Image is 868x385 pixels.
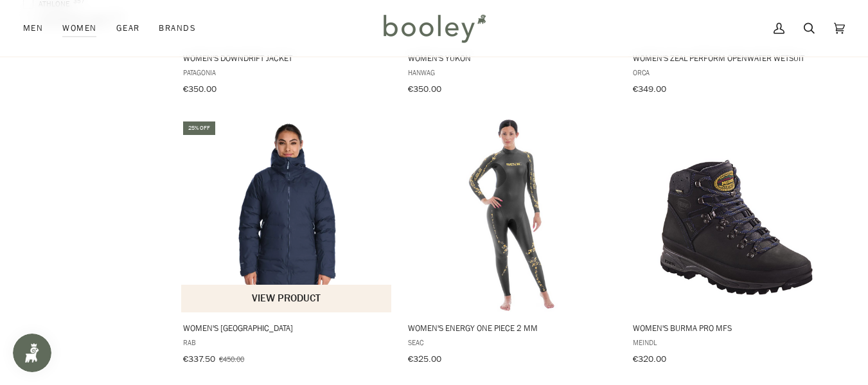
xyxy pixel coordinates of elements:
span: Hanwag [408,67,616,78]
span: Women's [GEOGRAPHIC_DATA] [183,322,391,334]
span: €349.00 [633,83,666,95]
img: Women's Burma PRO MFS Azurblau - Booley Galway [640,120,833,312]
span: €320.00 [633,353,666,365]
span: €350.00 [408,83,441,95]
span: Men [23,22,43,35]
span: Women's Yukon [408,52,616,64]
img: Booley [378,10,490,47]
span: Patagonia [183,67,391,78]
div: 25% off [183,121,215,135]
span: €325.00 [408,353,441,365]
span: Meindl [633,337,840,348]
span: Seac [408,337,616,348]
span: €450.00 [219,354,244,364]
button: View product [181,285,391,312]
span: Women's Zeal Perform Openwater Wetsuit [633,52,840,64]
span: Women [62,22,96,35]
a: Women's Valiance Parka [181,120,393,369]
img: Seac Women's Energy One Piece 2mm Black - Booley Galway [415,120,608,312]
a: Women's Energy One Piece 2 mm [406,120,617,369]
span: €337.50 [183,353,215,365]
img: Rab Women's Valiance Parka Deep Ink - Booley Galway [191,120,384,312]
span: Women's Energy One Piece 2 mm [408,322,616,334]
span: Orca [633,67,840,78]
iframe: Button to open loyalty program pop-up [13,334,51,372]
span: Women's Burma PRO MFS [633,322,840,334]
span: Gear [116,22,140,35]
a: Women's Burma PRO MFS [631,120,842,369]
span: Rab [183,337,391,348]
span: €350.00 [183,83,217,95]
span: Brands [159,22,196,35]
span: Women's Downdrift Jacket [183,52,391,64]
